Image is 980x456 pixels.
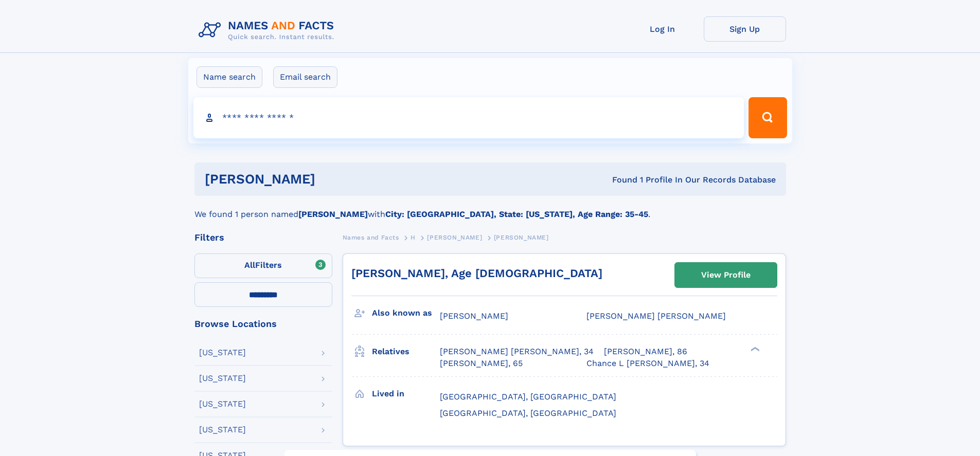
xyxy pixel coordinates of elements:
[385,209,648,219] b: City: [GEOGRAPHIC_DATA], State: [US_STATE], Age Range: 35-45
[411,234,416,241] span: H
[427,231,482,244] a: [PERSON_NAME]
[621,16,704,42] a: Log In
[193,97,744,138] input: search input
[343,231,399,244] a: Names and Facts
[748,346,760,353] div: ❯
[440,311,508,321] span: [PERSON_NAME]
[749,97,787,138] button: Search Button
[199,374,246,382] div: [US_STATE]
[494,234,549,241] span: [PERSON_NAME]
[440,346,594,357] a: [PERSON_NAME] [PERSON_NAME], 34
[199,400,246,408] div: [US_STATE]
[205,173,464,186] h1: [PERSON_NAME]
[704,16,786,42] a: Sign Up
[675,263,777,287] a: View Profile
[372,385,440,403] h3: Lived in
[372,304,440,322] h3: Also known as
[194,319,332,329] div: Browse Locations
[197,66,262,88] label: Name search
[194,196,786,221] div: We found 1 person named with .
[440,392,616,402] span: [GEOGRAPHIC_DATA], [GEOGRAPHIC_DATA]
[298,209,368,219] b: [PERSON_NAME]
[351,267,602,280] a: [PERSON_NAME], Age [DEMOGRAPHIC_DATA]
[273,66,337,88] label: Email search
[427,234,482,241] span: [PERSON_NAME]
[586,311,726,321] span: [PERSON_NAME] [PERSON_NAME]
[194,253,332,278] label: Filters
[604,346,687,357] a: [PERSON_NAME], 86
[586,358,709,369] a: Chance L [PERSON_NAME], 34
[440,408,616,418] span: [GEOGRAPHIC_DATA], [GEOGRAPHIC_DATA]
[464,174,776,186] div: Found 1 Profile In Our Records Database
[199,349,246,357] div: [US_STATE]
[440,358,523,369] a: [PERSON_NAME], 65
[244,260,255,270] span: All
[701,263,751,287] div: View Profile
[194,16,343,44] img: Logo Names and Facts
[411,231,416,244] a: H
[372,343,440,360] h3: Relatives
[194,233,332,242] div: Filters
[199,426,246,434] div: [US_STATE]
